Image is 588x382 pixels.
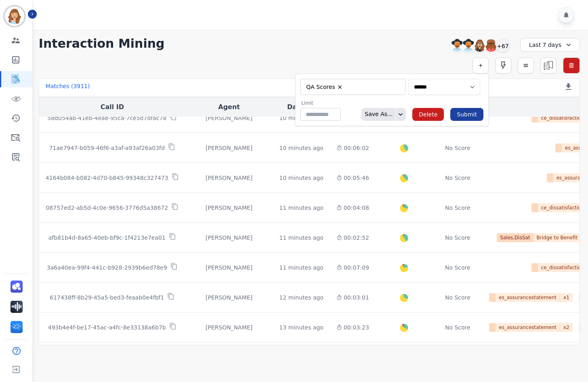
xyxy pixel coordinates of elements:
[279,144,323,152] div: 10 minutes ago
[192,114,267,122] div: [PERSON_NAME]
[192,144,267,152] div: [PERSON_NAME]
[279,204,323,212] div: 11 minutes ago
[46,204,168,212] p: 08757ed2-ab5d-4c0e-9656-3776d5a38672
[337,84,343,90] button: Remove QA Scores
[47,264,167,272] p: 3a6a40ea-99f4-441c-b928-2939b6ed78e9
[445,204,470,212] div: No Score
[560,323,573,332] span: x 2
[48,234,166,242] p: afb81b4d-8a65-40eb-bf9c-1f4213e7ea01
[287,102,316,112] button: Date
[218,102,240,112] button: Agent
[192,174,267,182] div: [PERSON_NAME]
[279,264,323,272] div: 11 minutes ago
[39,36,165,51] h1: Interaction Mining
[279,293,323,302] div: 12 minutes ago
[445,323,470,331] div: No Score
[450,108,483,121] button: Submit
[361,108,393,121] div: Save As...
[192,204,267,212] div: [PERSON_NAME]
[412,108,444,121] button: Delete
[560,293,573,302] span: x 1
[192,234,267,242] div: [PERSON_NAME]
[50,293,164,302] p: 617438ff-8b29-45a5-bed3-feaab0e4fbf1
[336,174,369,182] div: 00:05:46
[445,174,470,182] div: No Score
[496,39,510,53] div: +67
[336,293,369,302] div: 00:03:01
[533,233,582,242] span: Bridge to Benefit
[445,264,470,272] div: No Score
[46,174,168,182] p: 4164b084-b082-4d70-b845-99348c327473
[336,234,369,242] div: 00:02:52
[497,233,533,242] span: Sales,DisSat
[336,264,369,272] div: 00:07:09
[445,234,470,242] div: No Score
[279,234,323,242] div: 11 minutes ago
[49,144,165,152] p: 71ae7947-b059-46f6-a3af-a93af26a03fd
[304,83,346,91] li: QA Scores
[302,82,400,92] ul: selected options
[192,323,267,331] div: [PERSON_NAME]
[301,100,341,106] label: Limit
[336,204,369,212] div: 00:04:08
[336,144,369,152] div: 00:06:02
[336,323,369,331] div: 00:03:23
[496,293,560,302] span: es_assurancestatement
[48,323,166,331] p: 493b4e4f-be17-45ac-a4fc-8e33138a6b7b
[101,102,124,112] button: Call ID
[46,82,90,93] div: Matches ( 3911 )
[445,144,470,152] div: No Score
[279,114,323,122] div: 10 minutes ago
[192,293,267,302] div: [PERSON_NAME]
[279,174,323,182] div: 10 minutes ago
[496,323,560,332] span: es_assurancestatement
[47,114,166,122] p: 58d054ab-41eb-4eae-95ca-7ce5d7dfac78
[279,323,323,331] div: 13 minutes ago
[192,264,267,272] div: [PERSON_NAME]
[445,293,470,302] div: No Score
[5,6,24,26] img: Bordered avatar
[520,38,580,52] div: Last 7 days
